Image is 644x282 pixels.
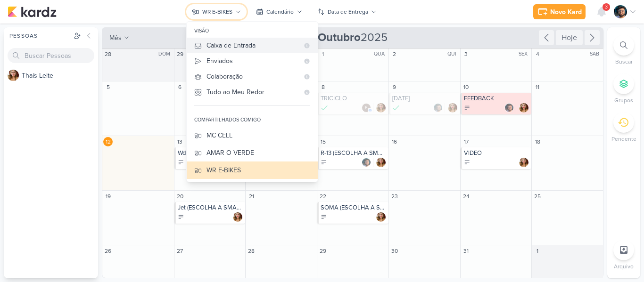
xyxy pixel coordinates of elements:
[464,149,530,157] div: VIDEO
[321,149,387,157] div: R-13 (ESCOLHA A SMART)
[390,82,399,92] div: 9
[390,49,399,59] div: 2
[614,262,634,271] p: Arquivo
[187,144,318,161] button: AMAR O VERDE
[187,53,318,69] button: Enviados
[206,130,310,140] div: MC CELL
[533,137,542,146] div: 18
[464,95,530,102] div: FEEDBACK
[464,105,471,111] div: A Fazer
[206,72,299,81] div: Colaboração
[233,212,242,222] div: Responsável: Thaís Leite
[376,103,386,113] div: Responsável: Thaís Leite
[8,32,72,40] div: Pessoas
[390,137,399,146] div: 16
[362,158,371,167] img: Eduardo Pinheiro
[103,137,113,146] div: 12
[175,192,185,201] div: 20
[392,95,458,102] div: DIA DAS CRIANÇAS
[187,38,318,53] button: Caixa de Entrada
[605,3,608,11] span: 3
[519,158,528,167] div: Responsável: Thaís Leite
[433,103,443,113] img: Eduardo Pinheiro
[175,82,185,92] div: 6
[376,212,386,222] div: Responsável: Thaís Leite
[374,50,388,58] div: QUA
[556,30,583,45] div: Hoje
[462,246,471,256] div: 31
[103,49,113,59] div: 28
[175,246,185,256] div: 27
[390,246,399,256] div: 30
[519,50,530,58] div: SEX
[187,161,318,179] button: WR E-BIKES
[321,103,328,113] div: Finalizado
[533,49,542,59] div: 4
[318,82,328,92] div: 8
[519,103,528,113] div: Responsável: Thaís Leite
[550,7,582,17] div: Novo Kard
[362,103,371,113] div: financeiro.dqv@gmail.com
[187,84,318,100] button: Tudo ao Meu Redor
[206,87,299,97] div: Tudo ao Meu Redor
[206,40,299,50] div: Caixa de Entrada
[318,49,328,59] div: 1
[178,204,244,211] div: Jet (ESCOLHA A SMART)
[362,158,373,167] div: Colaboradores: Eduardo Pinheiro
[158,50,173,58] div: DOM
[175,137,185,146] div: 13
[178,214,184,220] div: A Fazer
[392,103,400,113] div: Finalizado
[519,158,528,167] img: Thaís Leite
[206,148,310,158] div: AMAR O VERDE
[462,137,471,146] div: 17
[614,96,633,105] p: Grupos
[462,82,471,92] div: 10
[504,103,516,113] div: Colaboradores: Eduardo Pinheiro
[321,214,327,220] div: A Fazer
[376,158,386,167] img: Thaís Leite
[318,192,328,201] div: 22
[447,50,459,58] div: QUI
[318,246,328,256] div: 29
[8,6,57,17] img: kardz.app
[448,103,457,113] img: Thaís Leite
[318,137,328,146] div: 15
[614,5,627,18] img: Eduardo Pinheiro
[247,192,256,201] div: 21
[533,192,542,201] div: 25
[8,48,94,63] input: Buscar Pessoas
[462,192,471,201] div: 24
[194,116,261,124] div: compartilhados comigo
[362,103,373,113] div: Colaboradores: financeiro.dqv@gmail.com
[533,246,542,256] div: 1
[390,192,399,201] div: 23
[504,103,514,113] img: Eduardo Pinheiro
[607,35,640,66] li: Ctrl + F
[376,103,386,113] img: Thaís Leite
[8,70,19,81] img: Thaís Leite
[187,69,318,84] button: Colaboração
[206,165,310,175] div: WR E-BIKES
[464,159,471,166] div: A Fazer
[533,82,542,92] div: 11
[533,4,586,19] button: Novo Kard
[519,103,528,113] img: Thaís Leite
[376,212,386,222] img: Thaís Leite
[178,159,184,166] div: A Fazer
[615,57,633,66] p: Buscar
[206,56,299,66] div: Enviados
[103,192,113,201] div: 19
[178,149,244,157] div: Wd-2 (ESCOLHA A SMART)
[247,246,256,256] div: 28
[109,33,122,43] span: mês
[365,106,367,111] p: f
[433,103,445,113] div: Colaboradores: Eduardo Pinheiro
[590,50,602,58] div: SAB
[376,158,386,167] div: Responsável: Thaís Leite
[318,31,361,44] strong: Outubro
[22,71,98,81] div: T h a í s L e i t e
[103,82,113,92] div: 5
[233,212,242,222] img: Thaís Leite
[462,49,471,59] div: 3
